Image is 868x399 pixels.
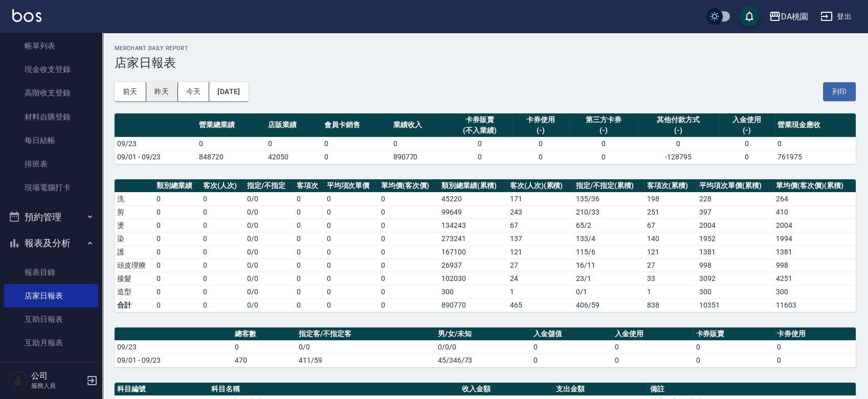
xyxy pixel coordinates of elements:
td: 09/23 [115,137,196,150]
td: 0 [324,232,379,245]
td: 140 [644,232,697,245]
td: 121 [507,245,573,259]
a: 高階收支登錄 [4,81,98,105]
table: a dense table [115,113,856,164]
td: 0 [379,245,439,259]
td: 0 [324,219,379,232]
td: 0 [322,137,390,150]
th: 支出金額 [553,383,648,396]
td: 102030 [439,272,507,285]
td: 0 [775,137,856,150]
th: 總客數 [232,327,296,341]
td: 接髮 [115,272,154,285]
td: 0 [379,272,439,285]
td: 2004 [697,219,773,232]
th: 營業總業績 [196,113,265,137]
td: 0 [447,150,512,163]
td: 0 / 0 [244,285,294,298]
td: 洗 [115,192,154,205]
td: 134243 [439,219,507,232]
th: 科目名稱 [209,383,459,396]
td: 09/23 [115,340,232,354]
button: save [739,6,760,27]
td: 合計 [115,298,154,312]
h3: 店家日報表 [115,56,856,70]
a: 現金收支登錄 [4,58,98,81]
td: 24 [507,272,573,285]
td: 848720 [196,150,265,163]
td: 133 / 4 [573,232,644,245]
td: 0 [294,298,324,312]
div: 第三方卡券 [572,114,635,125]
td: 0 [294,192,324,205]
td: 0 [612,354,694,367]
td: 0 [201,192,244,205]
a: 每日結帳 [4,129,98,152]
td: 0 [294,245,324,259]
th: 平均項次單價(累積) [697,179,773,193]
td: 0 [154,285,201,298]
td: 09/01 - 09/23 [115,354,232,367]
td: 0 [154,232,201,245]
td: 0 [154,298,201,312]
th: 客項次(累積) [644,179,697,193]
a: 帳單列表 [4,34,98,58]
td: 1994 [773,232,856,245]
td: 0 [774,340,856,354]
td: 0 / 0 [244,205,294,219]
div: 其他付款方式 [640,114,716,125]
td: 11603 [773,298,856,312]
div: (-) [640,125,716,136]
td: 23 / 1 [573,272,644,285]
td: 2004 [773,219,856,232]
td: 0 [201,232,244,245]
td: 0 [154,259,201,272]
td: 0 [294,219,324,232]
td: 1952 [697,232,773,245]
td: 27 [644,259,697,272]
td: 0/0/0 [435,340,531,354]
td: 1381 [697,245,773,259]
td: 243 [507,205,573,219]
td: 0 [531,340,612,354]
td: 0 [154,272,201,285]
th: 客次(人次)(累積) [507,179,573,193]
td: 470 [232,354,296,367]
td: 67 [644,219,697,232]
td: 0 [294,272,324,285]
td: 燙 [115,219,154,232]
button: 報表及分析 [4,230,98,256]
th: 類別總業績 [154,179,201,193]
td: 121 [644,245,697,259]
th: 指定/不指定 [244,179,294,193]
button: 今天 [178,82,210,101]
th: 科目編號 [115,383,209,396]
a: 材料自購登錄 [4,105,98,129]
td: 0 [379,259,439,272]
td: 4251 [773,272,856,285]
td: 0 [324,192,379,205]
div: (-) [515,125,567,136]
td: 406/59 [573,298,644,312]
td: 0 [322,150,390,163]
td: 0 / 0 [244,232,294,245]
td: 33 [644,272,697,285]
div: (-) [572,125,635,136]
th: 客項次 [294,179,324,193]
td: 0 [569,150,638,163]
th: 客次(人次) [201,179,244,193]
td: 0 [379,298,439,312]
td: 0 [379,285,439,298]
button: 登出 [816,7,856,26]
td: 27 [507,259,573,272]
td: 16 / 11 [573,259,644,272]
td: 0 [201,298,244,312]
th: 店販業績 [265,113,322,137]
td: 45220 [439,192,507,205]
td: 99649 [439,205,507,219]
td: 0 [379,232,439,245]
button: DA桃園 [765,6,812,27]
a: 店家日報表 [4,284,98,308]
th: 卡券販賣 [693,327,774,341]
td: 67 [507,219,573,232]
